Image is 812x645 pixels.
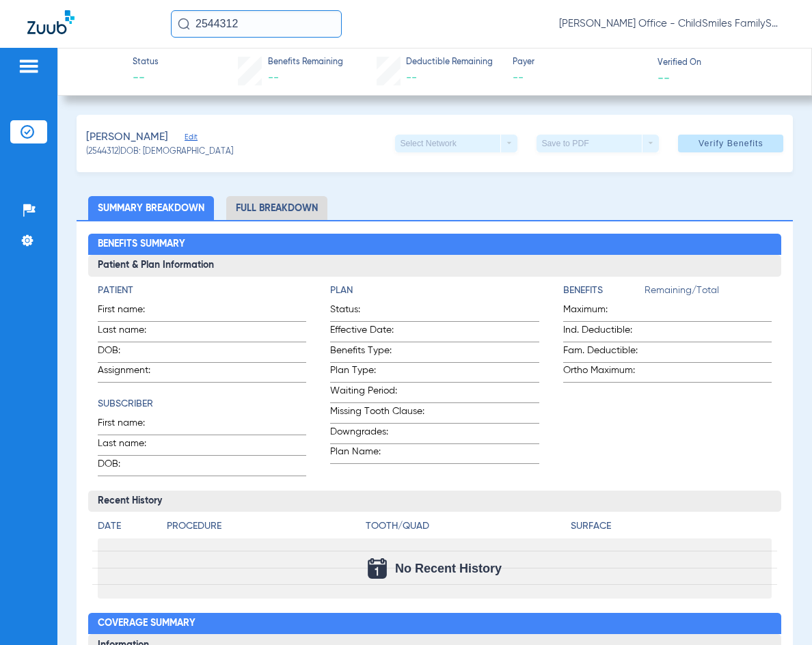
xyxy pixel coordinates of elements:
[86,129,168,146] span: [PERSON_NAME]
[406,57,493,69] span: Deductible Remaining
[27,10,75,34] img: Zuub Logo
[563,363,645,382] span: Ortho Maximum:
[88,613,781,635] h2: Coverage Summary
[406,72,417,83] span: --
[98,519,155,534] h4: Date
[98,363,165,382] span: Assignment:
[171,10,342,38] input: Search for patients
[559,17,785,31] span: [PERSON_NAME] Office - ChildSmiles FamilySmiles - [PERSON_NAME] Dental Professional Association -...
[678,135,783,152] button: Verify Benefits
[88,491,781,512] h3: Recent History
[98,323,165,342] span: Last name:
[513,70,645,87] span: --
[563,284,645,298] h4: Benefits
[658,70,670,85] span: --
[330,425,431,443] span: Downgrades:
[98,303,165,321] span: First name:
[366,519,567,534] h4: Tooth/Quad
[330,445,431,463] span: Plan Name:
[18,58,40,74] img: hamburger-icon
[571,519,772,538] app-breakdown-title: Surface
[98,284,306,298] h4: Patient
[88,196,214,220] li: Summary Breakdown
[571,519,772,534] h4: Surface
[330,344,431,362] span: Benefits Type:
[98,416,165,435] span: First name:
[563,303,645,321] span: Maximum:
[178,18,190,30] img: Search Icon
[88,255,781,277] h3: Patient & Plan Information
[699,138,763,149] span: Verify Benefits
[563,323,645,342] span: Ind. Deductible:
[330,323,431,342] span: Effective Date:
[395,562,502,575] span: No Recent History
[86,146,233,159] span: (2544312) DOB: [DEMOGRAPHIC_DATA]
[330,384,431,402] span: Waiting Period:
[330,404,431,423] span: Missing Tooth Clause:
[133,57,159,69] span: Status
[330,303,431,321] span: Status:
[268,72,279,83] span: --
[98,344,165,362] span: DOB:
[368,558,387,579] img: Calendar
[167,519,361,538] app-breakdown-title: Procedure
[330,284,539,298] h4: Plan
[98,397,306,411] h4: Subscriber
[226,196,327,220] li: Full Breakdown
[88,234,781,256] h2: Benefits Summary
[167,519,361,534] h4: Procedure
[645,284,772,303] span: Remaining/Total
[513,57,645,69] span: Payer
[185,133,197,146] span: Edit
[330,363,431,382] span: Plan Type:
[268,57,343,69] span: Benefits Remaining
[366,519,567,538] app-breakdown-title: Tooth/Quad
[744,579,812,645] iframe: Chat Widget
[98,519,155,538] app-breakdown-title: Date
[133,70,159,87] span: --
[563,344,645,362] span: Fam. Deductible:
[98,437,165,455] span: Last name:
[658,57,790,70] span: Verified On
[563,284,645,303] app-breakdown-title: Benefits
[98,457,165,476] span: DOB:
